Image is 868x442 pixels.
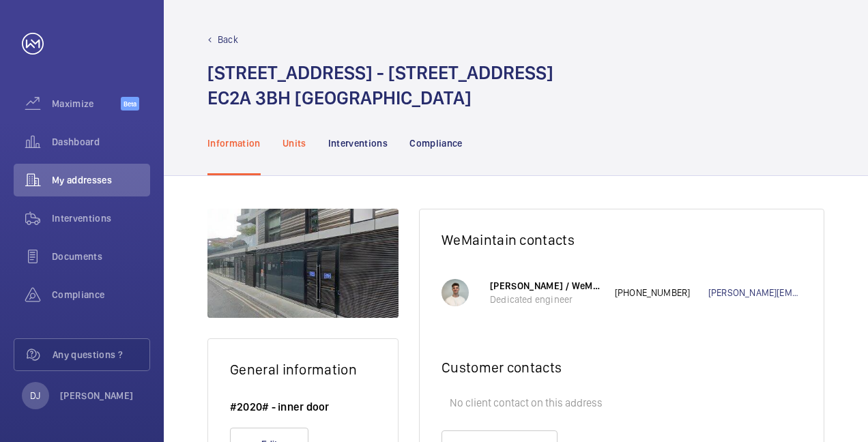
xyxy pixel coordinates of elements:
p: [PHONE_NUMBER] [615,286,708,299]
span: Compliance [52,288,150,301]
span: My addresses [52,173,150,187]
h2: General information [230,361,376,378]
p: Back [218,33,238,46]
h2: WeMaintain contacts [442,231,802,248]
p: [PERSON_NAME] [60,389,134,402]
a: [PERSON_NAME][EMAIL_ADDRESS][DOMAIN_NAME] [708,286,802,299]
h2: Customer contacts [442,359,802,376]
p: Interventions [328,136,388,150]
p: Units [283,136,306,150]
span: Beta [121,97,139,110]
p: No client contact on this address [442,389,802,417]
p: Compliance [409,136,463,150]
p: DJ [30,389,40,402]
span: Maximize [52,97,121,110]
p: [PERSON_NAME] / WeMaintain UK [490,279,601,293]
p: #2020# - inner door [230,400,376,414]
span: Dashboard [52,135,150,149]
span: Any questions ? [53,348,149,362]
h1: [STREET_ADDRESS] - [STREET_ADDRESS] EC2A 3BH [GEOGRAPHIC_DATA] [207,60,553,110]
p: Information [207,136,261,150]
span: Documents [52,250,150,263]
span: Interventions [52,211,150,225]
p: Dedicated engineer [490,293,601,306]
